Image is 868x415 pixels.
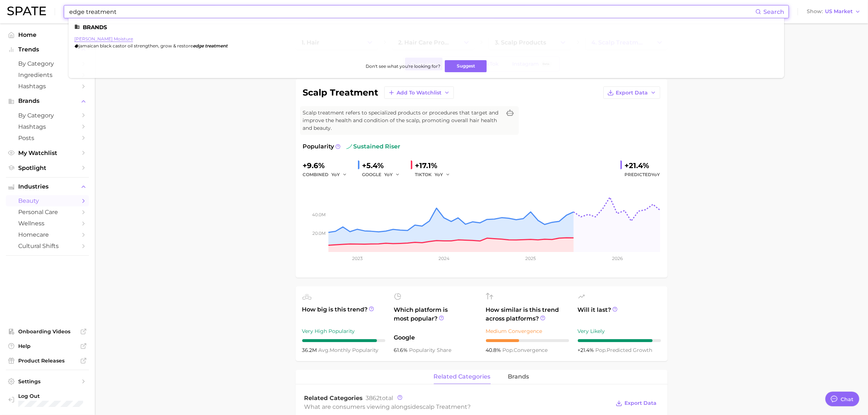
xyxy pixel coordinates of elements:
button: Export Data [603,86,660,99]
span: related categories [434,373,491,380]
button: Export Data [614,398,658,408]
a: Product Releases [6,355,89,366]
span: Predicted [625,170,660,179]
a: Ingredients [6,69,89,81]
span: My Watchlist [18,150,77,156]
a: Settings [6,376,89,387]
span: brands [508,373,529,380]
a: My Watchlist [6,147,89,159]
a: beauty [6,195,89,206]
a: by Category [6,110,89,121]
div: 4 / 10 [486,339,569,342]
em: edge [193,43,204,49]
div: +17.1% [415,160,455,171]
span: Export Data [625,400,657,406]
button: Brands [6,96,89,106]
span: Related Categories [304,395,363,402]
a: homecare [6,229,89,240]
tspan: 2023 [352,256,362,261]
div: Medium Convergence [486,327,569,336]
span: Onboarding Videos [18,328,77,335]
span: Spotlight [18,164,77,171]
div: combined [303,170,352,179]
button: Add to Watchlist [384,86,454,99]
div: What are consumers viewing alongside ? [304,402,611,412]
span: personal care [18,209,77,216]
span: Scalp treatment refers to specialized products or procedures that target and improve the health a... [303,109,501,132]
span: YoY [332,171,340,178]
span: +21.4% [578,347,596,353]
button: YoY [435,170,451,179]
span: monthly popularity [319,347,379,353]
a: wellness [6,218,89,229]
span: Which platform is most popular? [394,306,477,330]
span: YoY [435,171,443,178]
span: Brands [18,98,77,104]
span: 61.6% [394,347,409,353]
a: Help [6,341,89,352]
button: YoY [332,170,347,179]
abbr: popularity index [503,347,514,353]
span: Posts [18,135,77,141]
span: Will it last? [578,306,661,323]
li: Brands [74,24,778,30]
span: Google [394,333,477,342]
span: Search [763,8,784,15]
div: +21.4% [625,160,660,171]
span: jamaican black castor oil strengthen, grow & restore [79,43,193,49]
a: Hashtags [6,121,89,132]
a: personal care [6,206,89,218]
div: Very High Popularity [302,327,385,336]
a: by Category [6,58,89,69]
span: cultural shifts [18,243,77,249]
span: scalp treatment [420,403,468,410]
span: Export Data [616,90,648,96]
span: total [366,395,393,402]
span: Hashtags [18,123,77,130]
span: by Category [18,60,77,67]
a: Home [6,29,89,40]
div: Very Likely [578,327,661,336]
span: Log Out [18,393,112,399]
span: Add to Watchlist [397,90,442,96]
button: Trends [6,44,89,55]
button: ShowUS Market [805,7,863,16]
em: treatment [205,43,227,49]
span: Show [807,9,823,13]
a: Spotlight [6,162,89,174]
span: Product Releases [18,357,77,364]
div: TIKTOK [415,170,455,179]
tspan: 2026 [612,256,622,261]
span: How similar is this trend across platforms? [486,306,569,323]
button: Industries [6,181,89,192]
span: wellness [18,220,77,227]
h1: scalp treatment [303,88,378,97]
a: Hashtags [6,81,89,92]
a: cultural shifts [6,240,89,252]
div: +5.4% [362,160,405,171]
span: homecare [18,231,77,238]
a: Posts [6,132,89,144]
span: convergence [503,347,548,353]
span: 36.2m [302,347,319,353]
span: popularity share [409,347,452,353]
button: Suggest [445,60,487,72]
div: GOOGLE [362,170,405,179]
span: sustained riser [346,142,401,151]
span: predicted growth [596,347,653,353]
input: Search here for a brand, industry, or ingredient [69,5,755,18]
abbr: average [319,347,330,353]
span: US Market [825,9,853,13]
span: Hashtags [18,83,77,90]
span: Industries [18,183,77,190]
button: YoY [385,170,400,179]
img: SPATE [7,7,46,15]
span: YoY [652,172,660,177]
img: sustained riser [346,144,352,150]
span: Settings [18,378,77,385]
span: beauty [18,197,77,204]
span: 3862 [366,395,380,402]
span: Trends [18,46,77,53]
span: by Category [18,112,77,119]
span: Don't see what you're looking for? [366,63,440,69]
